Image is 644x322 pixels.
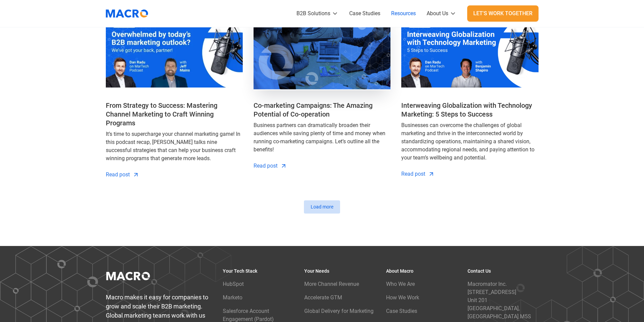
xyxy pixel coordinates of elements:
[386,277,415,291] a: Who We Are
[254,13,390,90] a: Co-marketing Campaigns: The Amazing Potential of Co-operation
[473,9,532,18] div: Let's Work Together
[304,200,340,214] a: Next Page
[106,130,243,163] div: It’s time to supercharge your channel marketing game! In this podcast recap, [PERSON_NAME] talks ...
[386,307,417,315] div: Case Studies
[106,101,243,127] a: From Strategy to Success: Mastering Channel Marketing to Craft Winning Programs
[304,268,329,275] div: Your Needs
[386,268,413,275] div: About Macro
[304,294,342,302] div: Accelerate GTM
[254,101,390,119] a: Co-marketing Campaigns: The Amazing Potential of Co-operation
[467,5,539,22] a: Let's Work Together
[386,294,419,302] div: How We Work
[254,162,287,170] a: Read post
[106,200,539,214] div: List
[304,304,374,318] a: Global Delivery for Marketing
[254,121,390,154] div: Business partners can dramatically broaden their audiences while saving plenty of time and money ...
[468,268,491,275] div: Contact Us
[103,268,153,284] img: Macromator Logo
[401,170,435,178] a: Read post
[304,307,374,315] div: Global Delivery for Marketing
[223,294,242,302] div: Marketo
[106,5,153,22] a: home
[254,162,278,170] div: Read post
[304,280,359,288] div: More Channel Revenue
[106,171,130,179] div: Read post
[386,280,415,288] div: Who We Are
[223,291,242,304] a: Marketo
[401,121,538,162] div: Businesses can overcome the challenges of global marketing and thrive in the interconnected world...
[106,171,139,179] a: Read post
[401,101,538,119] a: Interweaving Globalization with Technology Marketing: 5 Steps to Success
[223,280,244,288] div: HubSpot
[386,304,417,318] a: Case Studies
[106,13,243,90] img: From Strategy to Success: Mastering Channel Marketing to Craft Winning Programs
[250,11,394,92] img: Co-marketing Campaigns: The Amazing Potential of Co-operation
[296,9,330,18] div: B2B Solutions
[304,291,342,304] a: Accelerate GTM
[223,268,257,275] div: Your Tech Stack
[386,291,419,304] a: How We Work
[401,170,425,178] div: Read post
[223,277,244,291] a: HubSpot
[311,203,333,210] div: Load more
[102,5,151,22] img: Macromator Logo
[304,277,359,291] a: More Channel Revenue
[401,13,538,90] img: Interweaving Globalization with Technology Marketing: 5 Steps to Success
[427,9,448,18] div: About Us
